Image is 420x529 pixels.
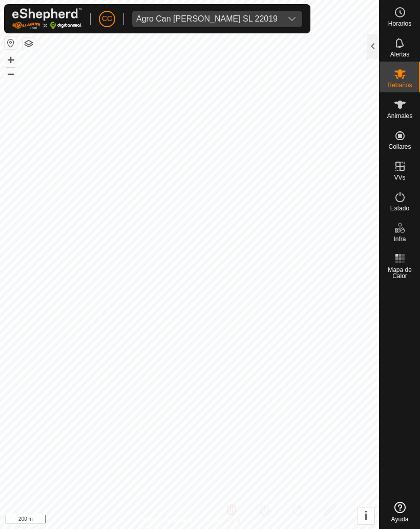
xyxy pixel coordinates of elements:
[12,8,82,29] img: Logo Gallagher
[5,37,17,49] button: Restablecer Mapa
[382,267,417,279] span: Mapa de Calor
[208,516,242,525] a: Contáctenos
[5,54,17,66] button: +
[282,11,302,27] div: dropdown trigger
[137,516,196,525] a: Política de Privacidad
[390,205,409,211] span: Estado
[5,67,17,80] button: –
[387,113,412,119] span: Animales
[388,144,411,150] span: Collares
[390,51,409,57] span: Alertas
[358,507,374,524] button: i
[393,236,406,242] span: Infra
[136,15,278,23] div: Agro Can [PERSON_NAME] SL 22019
[387,82,412,88] span: Rebaños
[380,498,420,526] a: Ayuda
[132,11,282,27] span: Agro Can Genover SL 22019
[364,509,368,523] span: i
[23,37,35,50] button: Capas del Mapa
[102,13,112,24] span: CC
[388,21,411,27] span: Horarios
[391,516,409,522] span: Ayuda
[394,174,405,181] span: VVs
